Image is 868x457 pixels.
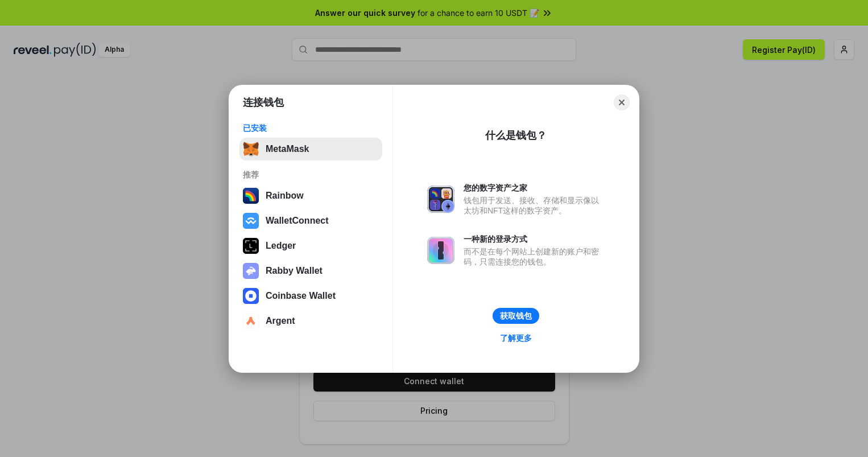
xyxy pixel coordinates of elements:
div: 一种新的登录方式 [464,234,605,244]
div: 而不是在每个网站上创建新的账户和密码，只需连接您的钱包。 [464,246,605,267]
img: svg+xml,%3Csvg%20width%3D%2228%22%20height%3D%2228%22%20viewBox%3D%220%200%2028%2028%22%20fill%3D... [243,213,259,229]
button: Rabby Wallet [239,260,382,282]
div: Rainbow [266,191,304,201]
div: WalletConnect [266,216,329,226]
img: svg+xml,%3Csvg%20width%3D%22120%22%20height%3D%22120%22%20viewBox%3D%220%200%20120%20120%22%20fil... [243,188,259,204]
button: Ledger [239,234,382,257]
div: Coinbase Wallet [266,291,336,301]
div: 获取钱包 [500,311,532,321]
img: svg+xml,%3Csvg%20width%3D%2228%22%20height%3D%2228%22%20viewBox%3D%220%200%2028%2028%22%20fill%3D... [243,313,259,329]
a: 了解更多 [493,331,539,345]
img: svg+xml,%3Csvg%20width%3D%2228%22%20height%3D%2228%22%20viewBox%3D%220%200%2028%2028%22%20fill%3D... [243,288,259,304]
img: svg+xml,%3Csvg%20xmlns%3D%22http%3A%2F%2Fwww.w3.org%2F2000%2Fsvg%22%20fill%3D%22none%22%20viewBox... [427,186,454,213]
img: svg+xml,%3Csvg%20fill%3D%22none%22%20height%3D%2233%22%20viewBox%3D%220%200%2035%2033%22%20width%... [243,141,259,157]
div: MetaMask [266,144,309,154]
div: 了解更多 [500,333,532,343]
button: MetaMask [239,138,382,160]
button: Coinbase Wallet [239,285,382,307]
div: Argent [266,316,295,326]
button: Rainbow [239,184,382,207]
img: svg+xml,%3Csvg%20xmlns%3D%22http%3A%2F%2Fwww.w3.org%2F2000%2Fsvg%22%20fill%3D%22none%22%20viewBox... [427,237,454,264]
div: 钱包用于发送、接收、存储和显示像以太坊和NFT这样的数字资产。 [464,195,605,216]
button: 获取钱包 [493,308,539,324]
div: Rabby Wallet [266,266,323,276]
div: 推荐 [243,170,379,180]
button: Close [614,94,630,110]
img: svg+xml,%3Csvg%20xmlns%3D%22http%3A%2F%2Fwww.w3.org%2F2000%2Fsvg%22%20width%3D%2228%22%20height%3... [243,238,259,254]
h1: 连接钱包 [243,96,284,109]
div: 什么是钱包？ [485,129,547,142]
div: Ledger [266,241,296,251]
img: svg+xml,%3Csvg%20xmlns%3D%22http%3A%2F%2Fwww.w3.org%2F2000%2Fsvg%22%20fill%3D%22none%22%20viewBox... [243,263,259,279]
div: 您的数字资产之家 [464,183,605,193]
button: Argent [239,310,382,332]
button: WalletConnect [239,209,382,232]
div: 已安装 [243,123,379,133]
